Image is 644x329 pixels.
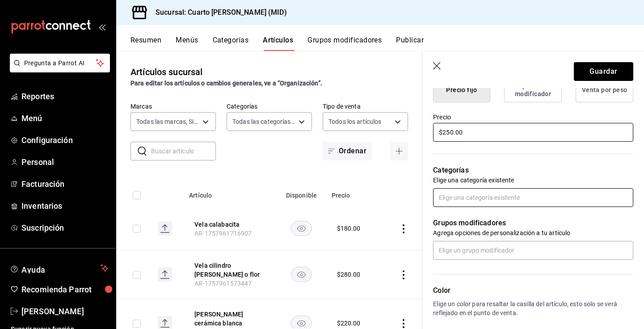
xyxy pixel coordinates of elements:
[433,165,633,176] p: Categorías
[291,221,312,236] button: availability-product
[433,123,633,142] input: $0.00
[337,319,361,328] div: $ 220.00
[433,228,633,237] p: Agrega opciones de personalización a tu artículo
[130,80,322,87] strong: Para editar los artículos o cambios generales, ve a “Organización”.
[194,310,266,328] button: edit-product-location
[504,77,562,102] button: Opción de modificador
[194,230,252,237] span: AR-1757961716907
[194,280,252,287] span: AR-1757961573447
[194,220,266,229] button: edit-product-location
[433,188,633,207] input: Elige una categoría existente
[21,222,109,234] span: Suscripción
[326,178,383,207] th: Precio
[433,77,490,102] button: Precio fijo
[130,36,644,51] div: navigation tabs
[574,62,633,81] button: Guardar
[337,224,361,233] div: $ 180.00
[130,36,161,51] button: Resumen
[399,224,408,233] button: actions
[21,134,109,146] span: Configuración
[98,23,105,30] button: open_drawer_menu
[399,270,408,279] button: actions
[21,156,109,168] span: Personal
[433,218,633,228] p: Grupos modificadores
[433,299,633,317] p: Elige un color para resaltar la casilla del artículo, esto solo se verá reflejado en el punto de ...
[21,305,109,317] span: [PERSON_NAME]
[396,36,424,51] button: Publicar
[576,77,633,102] button: Venta por peso
[21,112,109,124] span: Menú
[232,117,295,126] span: Todas las categorías, Sin categoría
[213,36,249,51] button: Categorías
[227,103,312,110] label: Categorías
[399,319,408,328] button: actions
[263,36,293,51] button: Artículos
[323,103,408,110] label: Tipo de venta
[21,200,109,212] span: Inventarios
[130,65,202,79] div: Artículos sucursal
[323,142,372,160] button: Ordenar
[136,117,199,126] span: Todas las marcas, Sin marca
[21,90,109,102] span: Reportes
[10,54,110,72] button: Pregunta a Parrot AI
[433,241,633,260] input: Elige un grupo modificador
[433,285,633,296] p: Color
[21,178,109,190] span: Facturación
[21,283,109,295] span: Recomienda Parrot
[6,65,110,74] a: Pregunta a Parrot AI
[184,178,277,207] th: Artículo
[151,142,216,160] input: Buscar artículo
[433,114,633,120] label: Precio
[307,36,382,51] button: Grupos modificadores
[337,270,361,279] div: $ 280.00
[194,261,266,279] button: edit-product-location
[277,178,326,207] th: Disponible
[291,267,312,282] button: availability-product
[130,103,216,110] label: Marcas
[328,117,382,126] span: Todos los artículos
[148,7,287,18] h3: Sucursal: Cuarto [PERSON_NAME] (MID)
[21,263,97,274] span: Ayuda
[176,36,198,51] button: Menús
[433,176,633,185] p: Elige una categoría existente
[24,59,96,68] span: Pregunta a Parrot AI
